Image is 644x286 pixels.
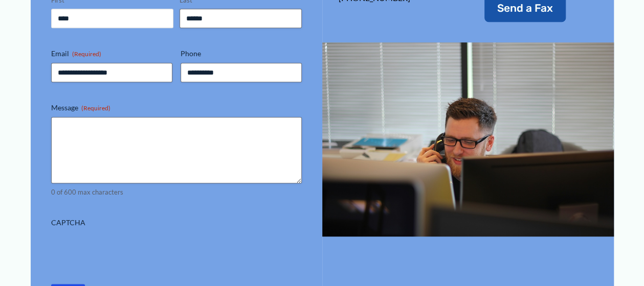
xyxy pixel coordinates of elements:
label: Message [51,103,302,113]
span: Send a Fax [497,3,553,13]
span: (Required) [81,104,110,112]
label: Email [51,49,172,59]
label: Phone [181,49,302,59]
iframe: reCAPTCHA [51,232,207,272]
label: CAPTCHA [51,218,302,228]
div: 0 of 600 max characters [51,187,302,197]
img: man talking on the phone behind a computer screen [322,42,614,236]
span: (Required) [72,50,101,58]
